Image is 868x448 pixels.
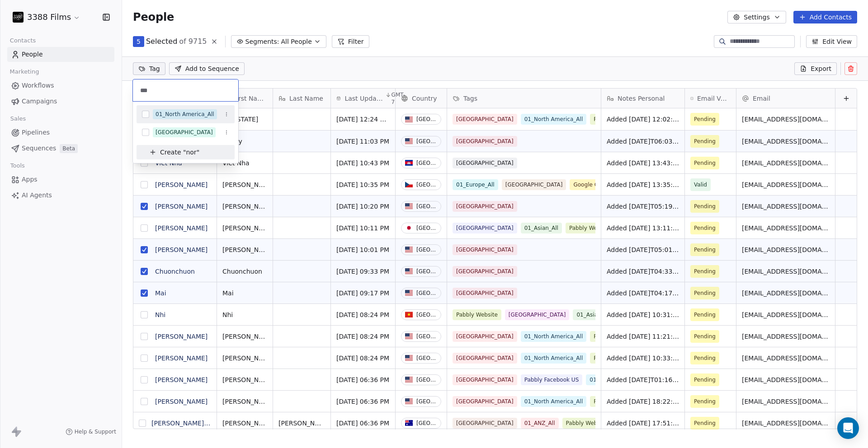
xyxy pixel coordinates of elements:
span: Create " [160,148,186,157]
div: 01_North America_All [156,110,214,118]
div: Suggestions [137,105,235,159]
div: [GEOGRAPHIC_DATA] [156,128,213,136]
span: " [197,148,199,157]
button: Create "nor" [142,145,229,159]
span: nor [186,148,196,157]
